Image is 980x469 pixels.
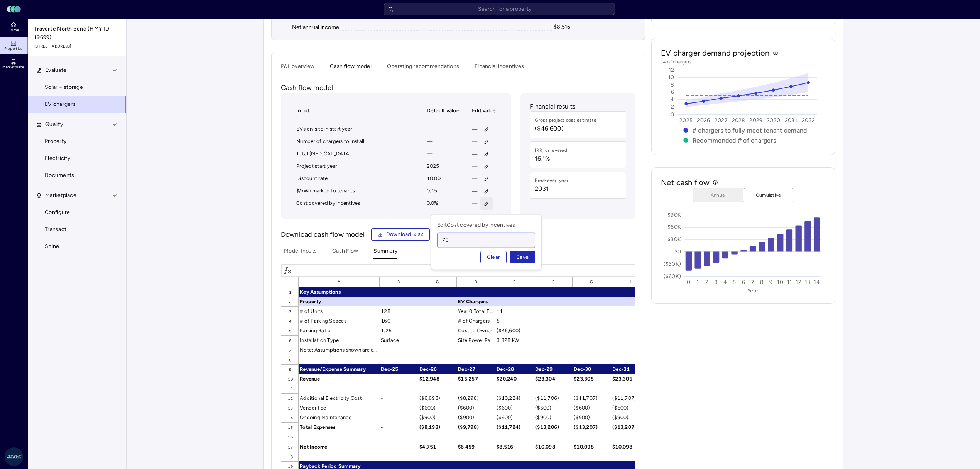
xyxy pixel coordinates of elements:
[281,442,299,452] div: 17
[457,442,495,452] div: $6,459
[457,316,495,326] div: # of Chargers
[299,277,380,287] div: A
[290,136,421,148] td: Number of chargers to install
[28,187,127,204] button: Marketplace
[290,160,421,173] td: Project start year
[45,120,63,129] span: Qualify
[706,279,709,285] text: 2
[530,102,626,111] p: Financial results
[380,442,418,452] div: -
[45,137,66,146] span: Property
[299,306,380,316] div: # of Units
[290,173,421,185] td: Discount rate
[732,117,745,124] text: 2028
[28,133,127,150] a: Property
[715,279,718,285] text: 3
[418,364,457,374] div: Dec-26
[611,403,650,413] div: ($600)
[421,102,466,120] th: Default value
[671,96,674,103] text: 4
[4,46,23,51] span: Properties
[457,364,495,374] div: Dec-27
[573,393,611,403] div: ($11,707)
[516,253,529,262] span: Save
[418,413,457,422] div: ($900)
[28,221,127,238] a: Transact
[299,413,380,422] div: Ongoing Maintenance
[387,62,459,74] button: Operating recommendations
[457,413,495,422] div: ($900)
[534,393,573,403] div: ($11,706)
[380,277,418,287] div: B
[380,364,418,374] div: Dec-25
[472,187,477,195] span: —
[384,3,615,15] input: Search for a property
[45,242,59,251] span: Shine
[693,127,807,134] text: # chargers to fully meet tenant demand
[418,403,457,413] div: ($600)
[495,403,534,413] div: ($600)
[534,403,573,413] div: ($600)
[380,326,418,335] div: 1.25
[733,279,736,285] text: 5
[281,355,299,364] div: 8
[495,442,534,452] div: $8,516
[421,185,466,197] td: 0.15
[814,279,820,285] text: 14
[380,335,418,345] div: Surface
[457,393,495,403] div: ($8,298)
[573,277,611,287] div: G
[495,326,534,335] div: ($46,600)
[535,184,568,194] span: 2031
[386,230,424,239] span: Download .xlsx
[45,191,76,200] span: Marketplace
[281,306,299,316] div: 3
[611,364,650,374] div: Dec-31
[535,124,596,133] span: ($46,600)
[371,228,430,241] button: Download .xlsx
[674,248,681,255] text: $0
[28,167,127,184] a: Documents
[472,125,477,134] span: —
[760,279,764,285] text: 8
[421,123,466,136] td: —
[418,277,457,287] div: C
[669,67,674,73] text: 12
[299,442,380,452] div: Net Income
[480,251,507,263] button: Clear
[495,277,534,287] div: E
[330,62,372,74] button: Cash flow model
[680,117,693,124] text: 2025
[457,326,495,335] div: Cost to Owner
[457,335,495,345] div: Site Power Rating
[299,326,380,335] div: Parking Ratio
[715,117,728,124] text: 2027
[45,154,70,163] span: Electricity
[573,422,611,432] div: ($13,207)
[299,422,380,432] div: Total Expenses
[535,177,568,184] div: Breakeven year
[457,403,495,413] div: ($600)
[45,83,83,92] span: Solar + storage
[281,345,299,355] div: 7
[281,297,299,306] div: 2
[2,65,24,70] span: Marketplace
[573,403,611,413] div: ($600)
[534,422,573,432] div: ($13,206)
[332,247,358,259] button: Cash Flow
[281,393,299,403] div: 12
[281,229,365,240] p: Download cash flow model
[28,79,127,96] a: Solar + storage
[299,374,380,384] div: Revenue
[457,277,495,287] div: D
[534,277,573,287] div: F
[457,422,495,432] div: ($9,798)
[611,393,650,403] div: ($11,707)
[281,62,314,74] button: P&L overview
[281,335,299,345] div: 6
[380,374,418,384] div: -
[667,212,681,218] text: $90K
[495,393,534,403] div: ($10,224)
[281,364,299,374] div: 9
[380,422,418,432] div: -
